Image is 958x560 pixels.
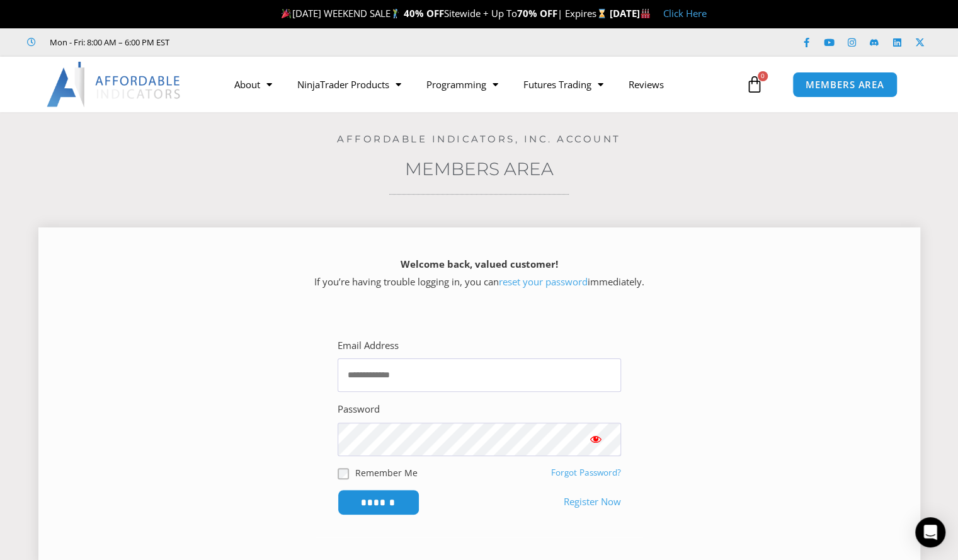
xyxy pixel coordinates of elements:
[663,7,707,20] a: Click Here
[414,70,511,99] a: Programming
[47,62,182,107] img: LogoAI | Affordable Indicators – NinjaTrader
[338,401,380,418] label: Password
[641,9,650,18] img: 🏭
[405,158,554,180] a: Members Area
[401,258,558,270] strong: Welcome back, valued customer!
[338,337,399,355] label: Email Address
[404,7,444,20] strong: 40% OFF
[915,517,945,547] div: Open Intercom Messenger
[610,7,651,20] strong: [DATE]
[47,35,169,50] span: Mon - Fri: 8:00 AM – 6:00 PM EST
[597,9,607,18] img: ⌛
[571,423,621,455] button: Show password
[60,256,898,291] p: If you’re having trouble logging in, you can immediately.
[564,493,621,511] a: Register Now
[391,9,400,18] img: 🏌️‍♂️
[282,9,291,18] img: 🎉
[337,133,621,145] a: Affordable Indicators, Inc. Account
[517,7,557,20] strong: 70% OFF
[499,275,588,288] a: reset your password
[187,36,376,49] iframe: Customer reviews powered by Trustpilot
[792,72,898,98] a: MEMBERS AREA
[758,71,768,81] span: 0
[222,70,285,99] a: About
[551,467,621,478] a: Forgot Password?
[285,70,414,99] a: NinjaTrader Products
[511,70,616,99] a: Futures Trading
[222,70,743,99] nav: Menu
[355,466,418,479] label: Remember Me
[278,7,609,20] span: [DATE] WEEKEND SALE Sitewide + Up To | Expires
[806,80,884,89] span: MEMBERS AREA
[616,70,676,99] a: Reviews
[727,66,782,103] a: 0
